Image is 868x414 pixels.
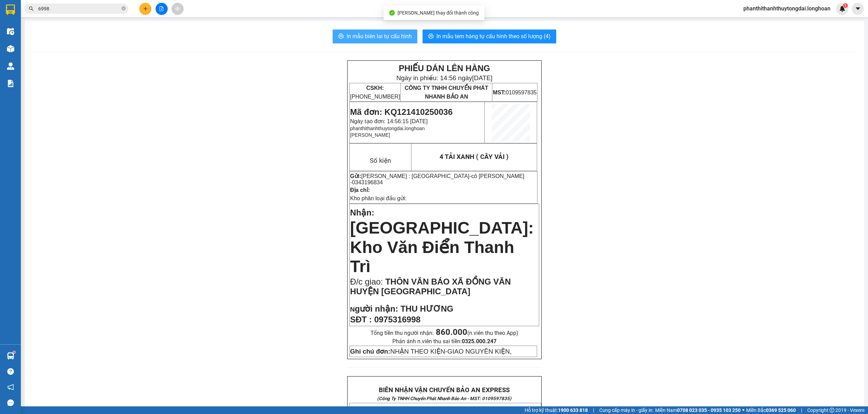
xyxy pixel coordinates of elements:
[7,45,14,52] img: warehouse-icon
[558,407,588,413] strong: 1900 633 818
[399,64,490,73] strong: PHIẾU DÁN LÊN HÀNG
[29,6,34,11] span: search
[350,348,390,355] strong: Ghi chú đơn:
[400,304,453,313] span: THU HƯƠNG
[392,338,496,345] span: Phản ánh n.viên thu sai tiền:
[156,3,168,15] button: file-add
[462,338,496,345] strong: 0325.000.247
[143,6,148,11] span: plus
[677,407,741,413] strong: 0708 023 035 - 0935 103 250
[377,396,511,401] strong: (Công Ty TNHH Chuyển Phát Nhanh Bảo An - MST: 0109597835)
[599,406,653,414] span: Cung cấp máy in - giấy in:
[404,85,488,100] span: CÔNG TY TNHH CHUYỂN PHÁT NHANH BẢO AN
[374,315,420,324] span: 0975316998
[370,157,391,164] span: Số kiện
[655,406,741,414] span: Miền Nam
[350,315,372,324] strong: SĐT :
[350,132,390,138] span: [PERSON_NAME]
[352,179,383,185] span: 0343196834
[347,32,412,41] span: In mẫu biên lai tự cấu hình
[738,4,836,13] span: phanthithanhthuytongdai.longhoan
[350,118,427,124] span: Ngày tạo đơn: 14:56:15 [DATE]
[350,187,370,193] strong: Địa chỉ:
[366,85,384,91] strong: CSKH:
[13,351,15,353] sup: 1
[122,6,126,12] span: close-circle
[472,74,493,82] span: [DATE]
[379,386,510,394] strong: BIÊN NHẬN VẬN CHUYỂN BẢO AN EXPRESS
[350,348,511,355] span: NHẬN THEO KIỆN-GIAO NGUYÊN KIỆN,
[333,29,417,43] button: printerIn mẫu biên lai tự cấu hình
[436,330,518,336] span: (n.viên thu theo App)
[855,6,861,12] span: caret-down
[436,327,467,337] strong: 860.000
[766,407,796,413] strong: 0369 525 060
[423,29,556,43] button: printerIn mẫu tem hàng tự cấu hình theo số lượng (4)
[350,195,407,201] span: Kho phân loại đầu gửi:
[350,173,524,185] span: cô [PERSON_NAME] -
[7,62,14,70] img: warehouse-icon
[10,28,114,39] strong: (Công Ty TNHH Chuyển Phát Nhanh Bảo An - MST: 0109597835)
[7,352,14,360] img: warehouse-icon
[844,3,846,8] span: 1
[12,41,113,68] span: [PHONE_NUMBER] - [DOMAIN_NAME]
[7,399,14,406] span: message
[139,3,151,15] button: plus
[742,409,744,412] span: ⚪️
[122,6,126,10] span: close-circle
[159,6,164,11] span: file-add
[370,330,518,336] span: Tổng tiền thu người nhận:
[428,33,434,40] span: printer
[350,107,452,117] span: Mã đơn: KQ121410250036
[7,80,14,87] img: solution-icon
[350,173,524,185] span: -
[38,5,120,12] input: Tìm tên, số ĐT hoặc mã đơn
[396,74,492,82] span: Ngày in phiếu: 14:56 ngày
[11,10,113,26] strong: BIÊN NHẬN VẬN CHUYỂN BẢO AN EXPRESS
[350,277,385,286] span: Đ/c giao:
[493,90,536,95] span: 0109597835
[350,277,511,296] span: THÔN VĂN BÁO XÃ ĐỒNG VĂN HUYỆN [GEOGRAPHIC_DATA]
[746,406,796,414] span: Miền Bắc
[172,3,184,15] button: aim
[7,384,14,390] span: notification
[839,6,845,12] img: icon-new-feature
[338,33,344,40] span: printer
[852,3,864,15] button: caret-down
[350,306,398,313] strong: N
[361,173,469,179] span: [PERSON_NAME] : [GEOGRAPHIC_DATA]
[350,173,361,179] strong: Gửi:
[801,406,802,414] span: |
[7,28,14,35] img: warehouse-icon
[525,406,588,414] span: Hỗ trợ kỹ thuật:
[593,406,594,414] span: |
[829,408,834,413] span: copyright
[355,304,398,313] span: gười nhận:
[389,10,395,16] span: check-circle
[493,90,506,95] strong: MST:
[350,126,425,131] span: phanthithanhthuytongdai.longhoan
[398,10,479,16] span: [PERSON_NAME] thay đổi thành công
[436,32,551,41] span: In mẫu tem hàng tự cấu hình theo số lượng (4)
[6,5,15,15] img: logo-vxr
[350,219,534,276] span: [GEOGRAPHIC_DATA]: Kho Văn Điển Thanh Trì
[175,6,180,11] span: aim
[350,208,374,217] span: Nhận:
[7,368,14,375] span: question-circle
[843,3,848,8] sup: 1
[440,153,509,161] span: 4 TẢI XANH ( CÂY VẢI )
[350,85,400,100] span: [PHONE_NUMBER]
